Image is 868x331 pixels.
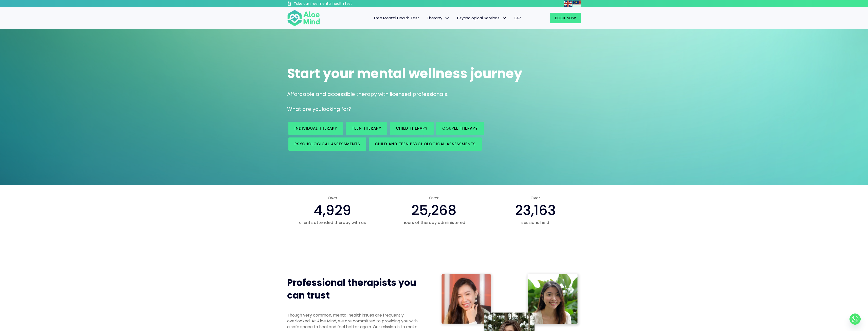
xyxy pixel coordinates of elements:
[411,201,456,220] span: 25,268
[423,13,453,23] a: TherapyTherapy: submenu
[369,137,482,151] a: Child and Teen Psychological assessments
[346,122,387,135] a: Teen Therapy
[294,126,337,131] span: Individual therapy
[555,15,576,21] span: Book Now
[287,1,379,7] a: Take our free mental health test
[514,15,521,21] span: EAP
[511,13,525,23] a: EAP
[564,1,572,7] img: en
[396,126,428,131] span: Child Therapy
[370,13,423,23] a: Free Mental Health Test
[515,201,556,220] span: 23,163
[388,220,479,225] span: hours of therapy administered
[572,1,581,7] img: ms
[287,276,416,302] span: Professional therapists you can trust
[427,15,450,21] span: Therapy
[374,15,419,21] span: Free Mental Health Test
[287,91,581,98] p: Affordable and accessible therapy with licensed professionals.
[287,220,378,225] span: clients attended therapy with us
[572,1,581,6] a: Malay
[288,137,366,151] a: Psychological assessments
[564,1,572,6] a: English
[375,141,476,147] span: Child and Teen Psychological assessments
[490,195,581,201] span: Over
[457,15,507,21] span: Psychological Services
[314,201,351,220] span: 4,929
[436,122,484,135] a: Couple therapy
[294,141,360,147] span: Psychological assessments
[327,13,525,23] nav: Menu
[287,64,522,83] span: Start your mental wellness journey
[322,106,351,113] span: looking for?
[453,13,511,23] a: Psychological ServicesPsychological Services: submenu
[288,122,343,135] a: Individual therapy
[849,313,861,325] a: Whatsapp
[287,106,322,113] span: What are you
[501,14,508,22] span: Psychological Services: submenu
[388,195,479,201] span: Over
[287,195,378,201] span: Over
[287,10,320,26] img: Aloe mind Logo
[294,1,379,6] h3: Take our free mental health test
[550,13,581,23] a: Book Now
[444,14,451,22] span: Therapy: submenu
[390,122,434,135] a: Child Therapy
[352,126,381,131] span: Teen Therapy
[490,220,581,225] span: sessions held
[442,126,478,131] span: Couple therapy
